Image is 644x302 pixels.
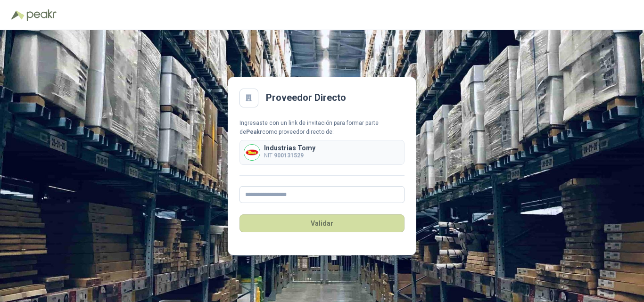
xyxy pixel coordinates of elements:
p: Industrias Tomy [264,145,315,151]
img: Logo [11,10,25,20]
h2: Proveedor Directo [266,90,346,105]
button: Validar [239,214,405,232]
b: 900131529 [274,152,304,159]
b: Peakr [246,129,262,135]
p: NIT [264,151,315,160]
img: Company Logo [244,145,260,160]
img: Peakr [26,9,57,21]
div: Ingresaste con un link de invitación para formar parte de como proveedor directo de: [239,119,405,137]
